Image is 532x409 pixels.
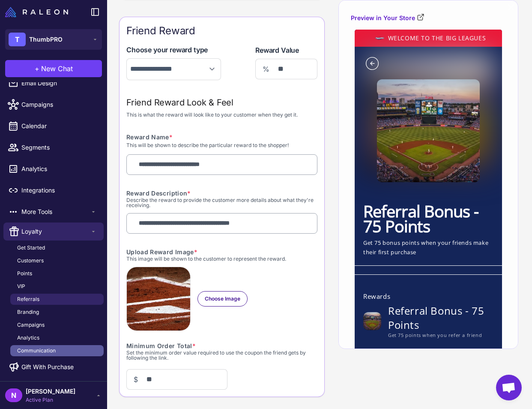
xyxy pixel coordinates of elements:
[3,160,104,178] a: Analytics
[126,369,227,390] div: $
[17,295,39,303] span: Referrals
[10,255,104,266] a: Customers
[21,100,97,109] span: Campaigns
[21,207,90,217] span: More Tools
[126,256,317,262] div: This image will be shown to the customer to represent the reward.
[126,341,317,350] div: Minimum Order Total
[10,294,104,305] a: Referrals
[17,334,39,342] span: Analytics
[21,186,97,195] span: Integrations
[3,181,104,199] a: Integrations
[10,332,104,343] a: Analytics
[126,267,191,331] img: photo-1503766587563-7cf366650cd9
[17,308,39,316] span: Branding
[5,7,68,17] img: Raleon Logo
[126,350,317,361] div: Set the minimum order value required to use the coupon the friend gets by following the link.
[21,78,97,88] span: Email Design
[3,358,104,376] a: Gift With Purchase
[351,13,424,23] a: Preview in Your Store
[21,143,97,152] span: Segments
[26,387,75,396] span: [PERSON_NAME]
[126,45,221,55] div: Choose your reward type
[3,117,104,135] a: Calendar
[17,321,45,329] span: Campaigns
[17,257,44,265] span: Customers
[3,74,104,92] a: Email Design
[126,132,317,141] div: Reward Name
[5,388,22,402] div: N
[29,35,63,44] span: ThumbPRO
[10,307,104,318] a: Branding
[126,24,317,38] div: Friend Reward
[17,283,25,290] span: VIP
[41,63,73,74] span: New Chat
[10,268,104,279] a: Points
[17,270,32,277] span: Points
[10,319,104,331] a: Campaigns
[5,60,102,77] button: +New Chat
[17,244,45,252] span: Get Started
[35,63,39,74] span: +
[126,189,317,198] div: Reward Description
[126,198,317,208] div: Describe the reward to provide the customer more details about what they're receiving.
[21,164,97,174] span: Analytics
[496,375,522,400] div: Open chat
[126,94,317,111] div: Friend Reward Look & Feel
[126,247,317,256] div: Upload Reward Image
[126,111,317,119] div: This is what the reward will look like to your customer when they get it.
[21,227,90,236] span: Loyalty
[9,33,26,46] div: T
[10,281,104,292] a: VIP
[255,45,317,55] div: Reward Value
[5,29,102,50] button: TThumbPRO
[126,141,317,149] div: This will be shown to describe the particular reward to the shopper!
[3,96,104,114] a: Campaigns
[10,242,104,253] a: Get Started
[255,59,317,79] div: %
[21,121,97,131] span: Calendar
[5,7,72,17] a: Raleon Logo
[26,396,75,404] span: Active Plan
[10,345,104,356] a: Communication
[205,295,240,303] span: Choose Image
[21,362,74,372] span: Gift With Purchase
[17,347,56,355] span: Communication
[3,138,104,156] a: Segments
